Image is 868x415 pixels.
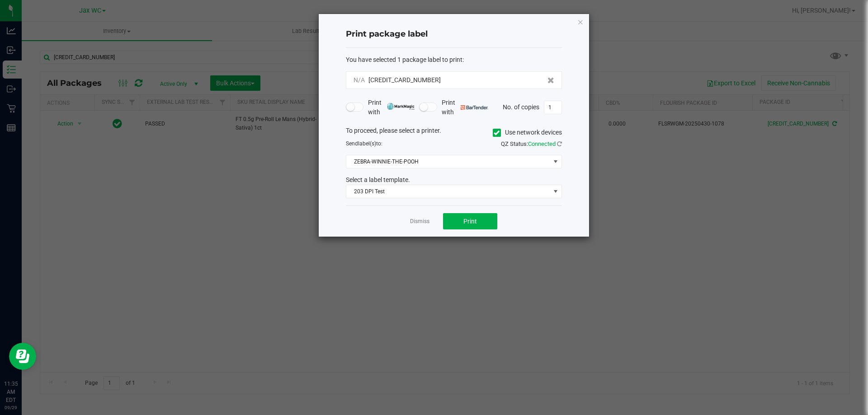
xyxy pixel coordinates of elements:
[442,98,488,117] span: Print with
[368,76,441,84] span: [CREDIT_CARD_NUMBER]
[503,103,539,110] span: No. of copies
[410,218,429,225] a: Dismiss
[346,155,550,168] span: ZEBRA-WINNIE-THE-POOH
[339,175,569,185] div: Select a label template.
[443,213,497,229] button: Print
[501,140,562,147] span: QZ Status:
[346,56,462,63] span: You have selected 1 package label to print
[9,343,36,370] iframe: Resource center
[387,103,415,110] img: mark_magic_cybra.png
[339,126,569,140] div: To proceed, please select a printer.
[461,105,488,110] img: bartender.png
[493,128,562,137] label: Use network devices
[358,140,376,147] span: label(s)
[346,55,562,65] div: :
[528,140,556,147] span: Connected
[346,185,550,198] span: 203 DPI Test
[354,76,365,84] span: N/A
[368,98,415,117] span: Print with
[346,28,562,40] h4: Print package label
[346,140,382,147] span: Send to:
[463,218,477,225] span: Print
